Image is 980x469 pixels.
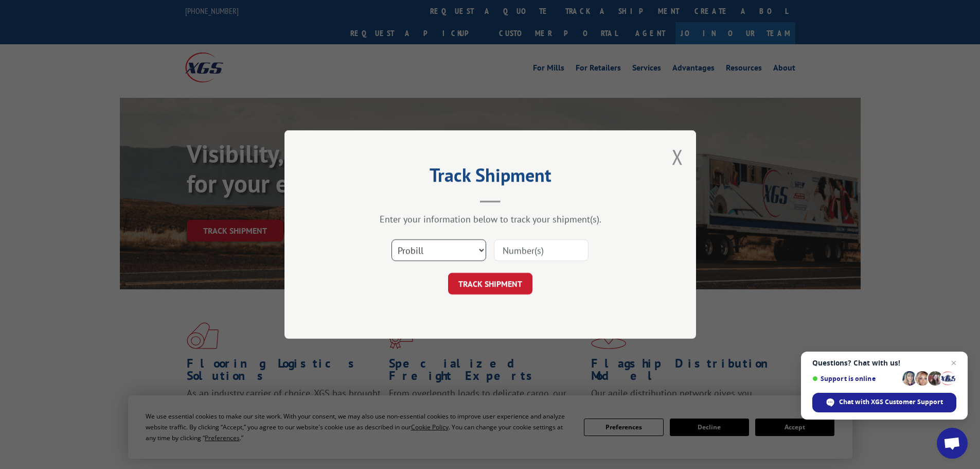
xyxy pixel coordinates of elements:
[948,357,960,369] span: Close chat
[672,143,683,170] button: Close modal
[812,359,956,367] span: Questions? Chat with us!
[494,239,589,261] input: Number(s)
[336,168,645,187] h2: Track Shipment
[839,397,943,407] span: Chat with XGS Customer Support
[937,428,968,459] div: Open chat
[812,393,956,412] div: Chat with XGS Customer Support
[336,213,645,225] div: Enter your information below to track your shipment(s).
[812,375,899,383] span: Support is online
[448,273,532,294] button: TRACK SHIPMENT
